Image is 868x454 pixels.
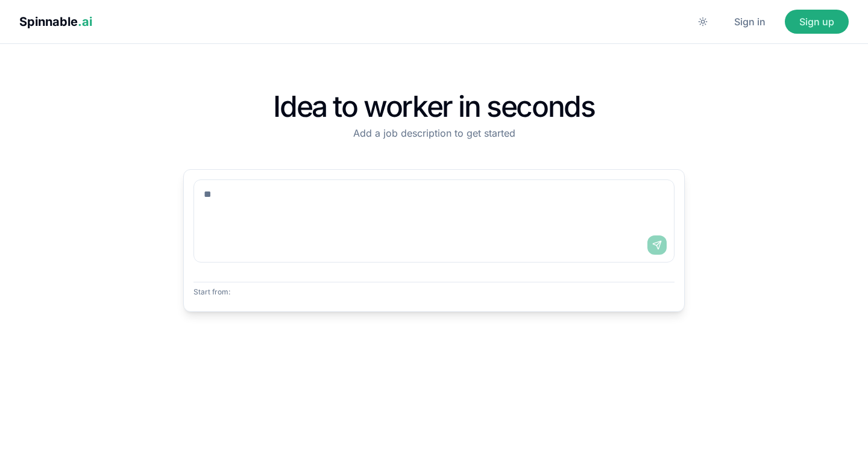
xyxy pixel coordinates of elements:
span: .ai [78,14,92,29]
p: Add a job description to get started [183,126,685,140]
button: Switch to dark mode [691,10,715,34]
p: Start from: [193,287,675,297]
button: Sign up [785,10,849,34]
h1: Idea to worker in seconds [183,92,685,121]
button: Sign in [720,10,780,34]
span: Spinnable [19,14,92,29]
